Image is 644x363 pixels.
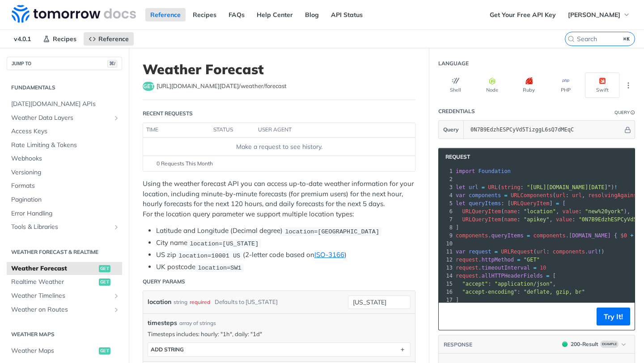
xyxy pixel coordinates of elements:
div: 14 [439,272,454,280]
span: timesteps [148,318,177,328]
i: Information [631,110,635,115]
img: Tomorrow.io Weather API Docs [12,5,136,23]
span: location=[US_STATE] [190,240,258,247]
a: Blog [300,8,324,21]
th: status [210,123,255,137]
a: ISO-3166 [314,250,344,259]
span: URLRequest [501,249,533,255]
label: location [148,295,171,308]
span: ] [550,200,553,207]
div: 17 [439,296,454,304]
a: Realtime Weatherget [7,275,122,289]
span: components [533,232,565,239]
a: Weather Data LayersShow subpages for Weather Data Layers [7,111,122,125]
span: 200 [562,342,568,347]
span: : [521,184,524,190]
span: get [143,82,154,91]
span: name [504,208,517,215]
span: Formats [11,181,120,190]
button: 200200-ResultExample [558,340,630,349]
span: ! [598,249,601,255]
span: "[URL][DOMAIN_NAME][DATE]" [527,184,611,190]
button: Shell [438,72,473,98]
span: = [533,265,536,271]
span: = [556,200,559,207]
span: Error Handling [11,209,120,218]
div: Language [438,59,469,68]
button: Query [439,121,464,139]
span: url [572,192,582,198]
span: : [517,216,520,223]
li: UK postcode [156,262,415,272]
div: Query [614,109,630,116]
li: Latitude and Longitude (Decimal degree) [156,226,415,236]
span: location=SW1 [198,264,241,271]
div: ADD string [151,346,184,353]
button: Show subpages for Weather Data Layers [113,114,120,122]
kbd: ⌘K [621,34,632,43]
div: string [174,295,187,308]
span: Access Keys [11,127,120,136]
div: required [190,295,210,308]
svg: More ellipsis [624,81,632,89]
span: [ [563,200,566,207]
span: Weather Forecast [11,264,97,273]
button: RESPONSE [443,340,473,349]
h2: Fundamentals [7,84,122,92]
div: Query Params [143,278,185,286]
th: user agent [255,123,397,137]
span: [ [553,273,556,279]
a: Weather Mapsget [7,344,122,358]
span: : [546,249,549,255]
h1: Weather Forecast [143,61,415,77]
span: request [469,249,491,255]
div: Make a request to see history. [147,142,411,152]
span: .url [585,249,598,255]
div: 11 [439,248,454,256]
span: URLQueryItem [511,200,550,207]
button: [PERSON_NAME] [563,8,635,21]
span: = [504,192,507,198]
span: Foundation [479,168,511,174]
div: 1 [439,167,454,175]
span: Tools & Libraries [11,223,110,232]
span: v4.0.1 [9,32,36,46]
a: Recipes [188,8,221,21]
button: Show subpages for Weather Timelines [113,292,120,300]
span: , [582,192,585,198]
div: array of strings [179,319,216,327]
a: Get Your Free API Key [485,8,561,21]
a: Reference [145,8,186,21]
p: Using the weather forecast API you can access up-to-date weather information for your location, i... [143,179,415,219]
a: Versioning [7,166,122,179]
a: Webhooks [7,152,122,165]
span: "new%20york" [585,208,624,215]
span: Webhooks [11,154,120,163]
span: var [456,192,466,198]
h2: Weather Maps [7,330,122,338]
span: Weather Timelines [11,291,110,300]
span: .allHTTPHeaderFields [479,273,543,279]
span: Example [600,341,619,348]
span: url [556,192,566,198]
span: [DATE][DOMAIN_NAME] APIs [11,100,120,109]
button: Show subpages for Tools & Libraries [113,224,120,231]
span: request [456,265,479,271]
a: Tools & LibrariesShow subpages for Tools & Libraries [7,220,122,234]
span: : [572,216,575,223]
span: string [501,184,520,190]
span: get [99,265,110,272]
span: + [630,232,633,239]
span: { [614,232,617,239]
span: , [556,208,559,215]
span: ) [601,249,604,255]
p: Timesteps includes: hourly: "1h", daily: "1d" [148,330,411,338]
span: URL [488,184,498,190]
span: : [488,281,491,287]
span: ( [553,192,556,198]
div: 4 [439,191,454,199]
a: Recipes [38,32,81,46]
span: import [456,168,475,174]
div: 12 [439,256,454,264]
span: URLComponents [511,192,553,198]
